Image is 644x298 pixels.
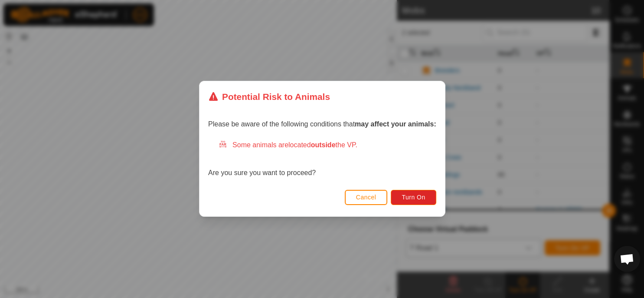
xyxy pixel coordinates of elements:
span: Turn On [402,194,425,201]
div: Open chat [614,246,640,272]
span: Please be aware of the following conditions that [208,121,436,128]
strong: may affect your animals: [355,121,436,128]
button: Turn On [391,190,436,205]
strong: outside [311,142,335,149]
div: Some animals are [219,140,436,151]
span: Cancel [356,194,376,201]
span: located the VP. [288,142,357,149]
div: Potential Risk to Animals [208,90,330,103]
div: Are you sure you want to proceed? [208,140,436,179]
button: Cancel [344,190,387,205]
